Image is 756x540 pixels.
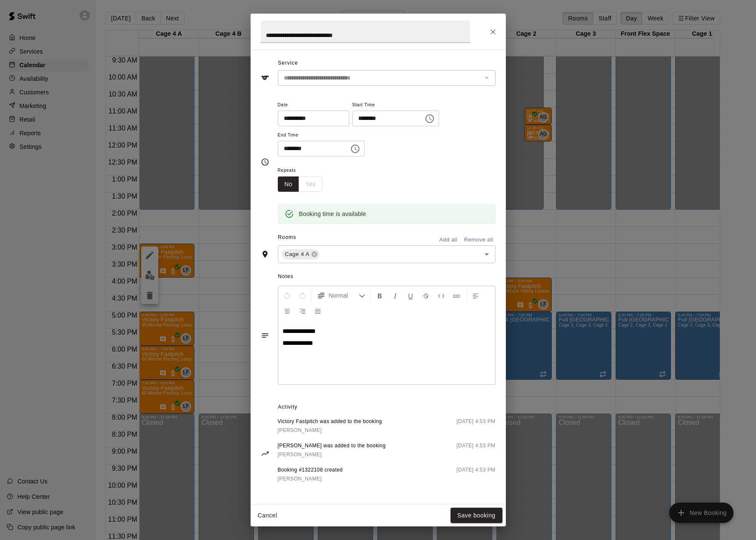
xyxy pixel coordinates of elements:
[451,508,502,523] button: Save booking
[295,303,310,318] button: Right Align
[254,508,281,523] button: Cancel
[261,158,269,166] svg: Timing
[456,418,495,435] span: [DATE] 4:53 PM
[299,206,366,222] div: Booking time is available
[278,60,298,66] span: Service
[373,288,387,303] button: Format Bold
[456,466,495,483] span: [DATE] 4:53 PM
[352,99,439,111] span: Start Time
[456,442,495,459] span: [DATE] 4:53 PM
[280,303,294,318] button: Center Align
[419,288,433,303] button: Format Strikethrough
[421,110,438,127] button: Choose time, selected time is 3:00 PM
[278,234,296,240] span: Rooms
[462,233,496,247] button: Remove all
[278,426,382,435] a: [PERSON_NAME]
[278,70,496,86] div: The service of an existing booking cannot be changed
[278,270,495,284] span: Notes
[278,452,322,458] span: [PERSON_NAME]
[278,450,386,459] a: [PERSON_NAME]
[311,303,325,318] button: Justify Align
[278,130,365,141] span: End Time
[295,288,310,303] button: Redo
[434,288,448,303] button: Insert Code
[282,249,320,259] div: Cage 4 A
[278,99,349,111] span: Date
[278,476,322,482] span: [PERSON_NAME]
[435,233,462,247] button: Add all
[280,288,294,303] button: Undo
[278,176,300,192] button: No
[278,418,382,426] span: Victory Fastpitch was added to the booking
[261,74,269,82] svg: Service
[347,140,364,157] button: Choose time, selected time is 4:00 PM
[278,176,323,192] div: outlined button group
[314,288,369,303] button: Formatting Options
[261,331,269,340] svg: Notes
[329,291,359,300] span: Normal
[278,475,343,483] a: [PERSON_NAME]
[485,24,501,40] button: Close
[468,288,483,303] button: Left Align
[449,288,464,303] button: Insert Link
[261,250,269,259] svg: Rooms
[278,427,322,433] span: [PERSON_NAME]
[403,288,418,303] button: Format Underline
[388,288,402,303] button: Format Italics
[278,165,330,176] span: Repeats
[278,401,495,414] span: Activity
[278,111,343,126] input: Choose date, selected date is Aug 22, 2025
[278,442,386,450] span: [PERSON_NAME] was added to the booking
[481,248,493,260] button: Open
[278,466,343,475] span: Booking #1322108 created
[282,250,313,259] span: Cage 4 A
[261,449,269,458] svg: Activity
